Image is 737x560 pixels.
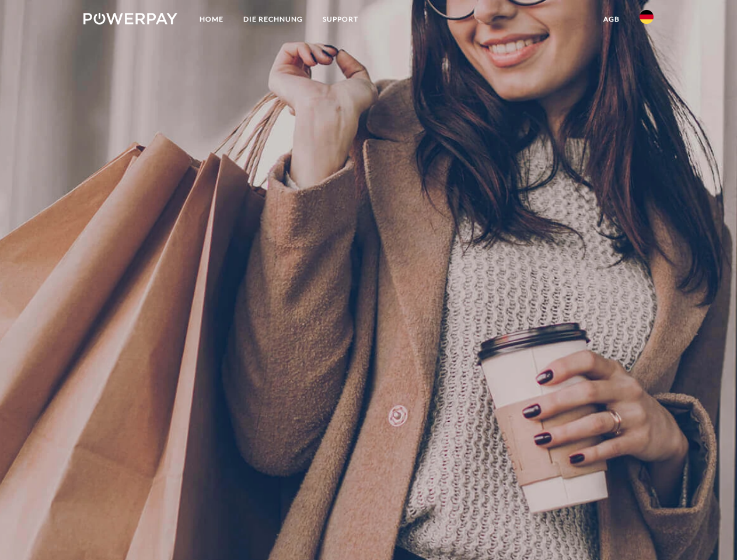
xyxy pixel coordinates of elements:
[233,9,313,30] a: DIE RECHNUNG
[640,10,654,24] img: de
[593,9,630,30] a: agb
[313,9,368,30] a: SUPPORT
[83,13,177,24] img: logo-powerpay-white.svg
[190,9,233,30] a: Home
